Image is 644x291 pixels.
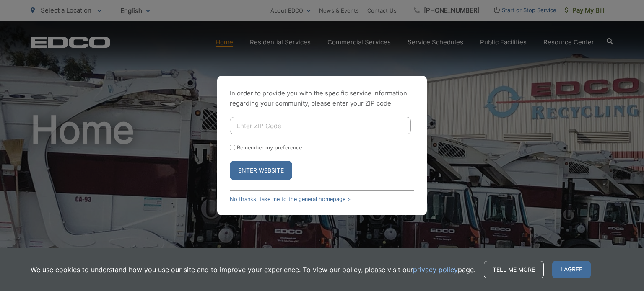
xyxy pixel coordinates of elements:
[230,117,411,134] input: Enter ZIP Code
[230,161,292,180] button: Enter Website
[484,261,544,278] a: Tell me more
[31,265,475,275] p: We use cookies to understand how you use our site and to improve your experience. To view our pol...
[237,144,302,151] label: Remember my preference
[230,88,414,108] p: In order to provide you with the specific service information regarding your community, please en...
[230,196,351,202] a: No thanks, take me to the general homepage >
[552,261,591,278] span: I agree
[413,265,458,275] a: privacy policy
